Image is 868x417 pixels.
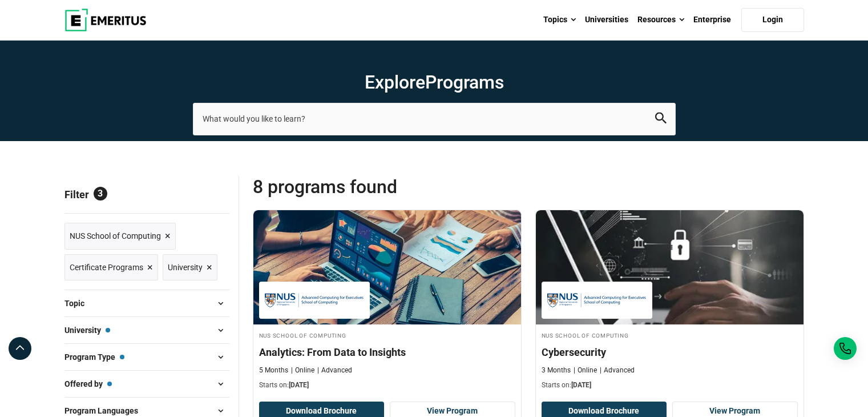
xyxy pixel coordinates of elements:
span: University [64,324,110,336]
span: Topic [64,297,94,310]
h4: Cybersecurity [542,345,798,359]
h4: NUS School of Computing [542,330,798,340]
button: Program Type [64,348,229,366]
h4: NUS School of Computing [259,330,515,340]
span: Program Type [64,351,124,363]
p: 3 Months [542,366,571,375]
span: [DATE] [289,381,309,389]
span: Program Languages [64,404,147,417]
a: Business Analytics Course by NUS School of Computing - September 30, 2025 NUS School of Computing... [253,210,521,396]
p: Online [291,366,314,375]
a: University × [163,254,217,281]
img: Cybersecurity | Online Cybersecurity Course [536,210,804,324]
a: Certificate Programs × [64,254,158,281]
h1: Explore [193,71,676,94]
span: 8 Programs found [253,175,528,198]
p: Online [574,366,597,375]
p: Starts on: [259,380,515,390]
p: Starts on: [542,380,798,390]
img: NUS School of Computing [265,287,364,313]
input: search-page [193,103,676,135]
p: Advanced [600,366,635,375]
span: Programs [425,71,504,93]
span: Certificate Programs [70,261,143,274]
img: Analytics: From Data to Insights | Online Business Analytics Course [253,210,521,324]
a: Reset all [194,189,229,203]
span: × [165,228,171,244]
button: search [655,113,667,126]
span: University [168,261,203,274]
span: Offered by [64,378,112,390]
button: University [64,322,229,339]
a: NUS School of Computing × [64,223,176,250]
span: 3 [94,187,107,201]
span: [DATE] [571,381,591,389]
a: Cybersecurity Course by NUS School of Computing - September 30, 2025 NUS School of Computing NUS ... [536,210,804,396]
a: search [655,115,667,126]
p: Advanced [317,366,352,375]
button: Offered by [64,375,229,392]
button: Topic [64,295,229,312]
span: NUS School of Computing [70,230,161,242]
img: NUS School of Computing [547,287,647,313]
a: Login [741,8,804,32]
h4: Analytics: From Data to Insights [259,345,515,359]
p: Filter [64,175,229,213]
span: × [147,259,153,276]
p: 5 Months [259,366,288,375]
span: × [207,259,212,276]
